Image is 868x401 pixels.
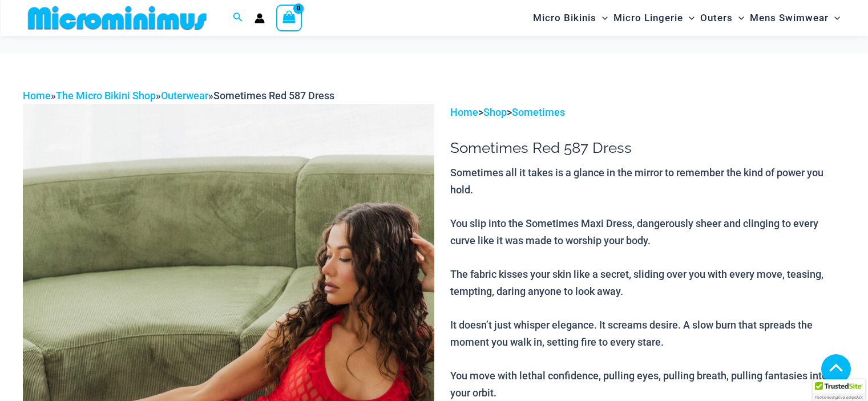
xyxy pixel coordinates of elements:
[829,3,840,33] span: Menu Toggle
[276,5,302,31] a: View Shopping Cart, empty
[23,90,334,102] span: » » »
[450,106,478,118] a: Home
[23,5,211,31] img: MM SHOP LOGO FLAT
[483,106,507,118] a: Shop
[233,11,243,25] a: Search icon link
[750,3,829,33] span: Mens Swimwear
[700,3,733,33] span: Outers
[23,90,51,102] a: Home
[530,3,611,33] a: Micro BikinisMenu ToggleMenu Toggle
[613,3,683,33] span: Micro Lingerie
[747,3,843,33] a: Mens SwimwearMenu ToggleMenu Toggle
[512,106,565,118] a: Sometimes
[697,3,747,33] a: OutersMenu ToggleMenu Toggle
[813,379,865,401] div: TrustedSite Certified
[450,139,845,157] h1: Sometimes Red 587 Dress
[733,3,744,33] span: Menu Toggle
[56,90,156,102] a: The Micro Bikini Shop
[161,90,208,102] a: Outerwear
[255,13,265,23] a: Account icon link
[213,90,334,102] span: Sometimes Red 587 Dress
[683,3,695,33] span: Menu Toggle
[450,104,845,121] p: > >
[596,3,608,33] span: Menu Toggle
[533,3,596,33] span: Micro Bikinis
[611,3,697,33] a: Micro LingerieMenu ToggleMenu Toggle
[528,2,845,34] nav: Site Navigation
